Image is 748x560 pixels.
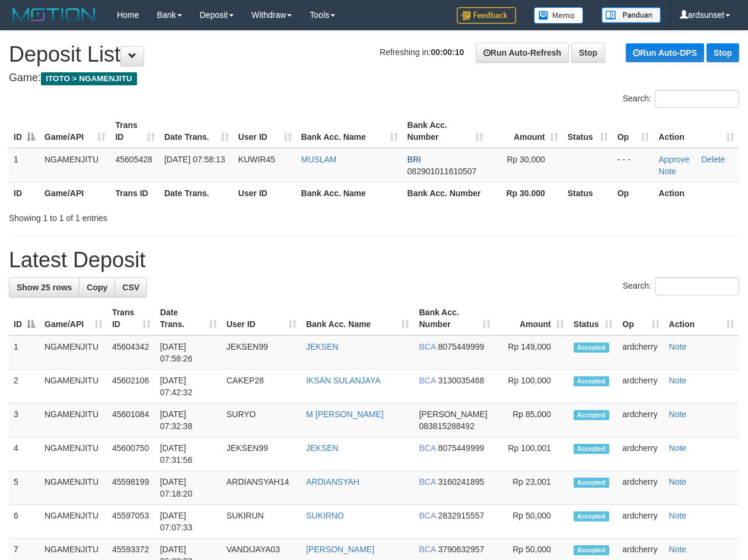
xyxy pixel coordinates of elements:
[574,478,609,488] span: Accepted
[613,148,654,183] td: - - -
[40,148,110,183] td: NGAMENJITU
[9,505,40,539] td: 6
[155,335,222,370] td: [DATE] 07:58:26
[618,302,664,335] th: Op: activate to sort column ascending
[79,277,115,297] a: Copy
[403,182,489,204] th: Bank Acc. Number
[107,471,155,505] td: 45598199
[419,421,474,431] span: Copy 083815288492 to clipboard
[9,471,40,505] td: 5
[669,545,687,554] a: Note
[574,545,609,555] span: Accepted
[115,155,152,164] span: 45605428
[563,182,613,204] th: Status
[669,477,687,487] a: Note
[17,283,72,292] span: Show 25 rows
[107,404,155,437] td: 45601084
[9,370,40,404] td: 2
[297,114,403,148] th: Bank Acc. Name: activate to sort column ascending
[306,409,384,419] a: M [PERSON_NAME]
[623,277,739,295] label: Search:
[40,471,107,505] td: NGAMENJITU
[476,43,569,63] a: Run Auto-Refresh
[419,376,435,385] span: BCA
[107,505,155,539] td: 45597053
[222,335,301,370] td: JEKSEN99
[40,370,107,404] td: NGAMENJITU
[110,114,159,148] th: Trans ID: activate to sort column ascending
[107,370,155,404] td: 45602106
[574,511,609,521] span: Accepted
[495,404,569,437] td: Rp 85,000
[507,155,545,164] span: Rp 30,000
[669,511,687,520] a: Note
[40,335,107,370] td: NGAMENJITU
[574,343,609,353] span: Accepted
[9,248,739,272] h1: Latest Deposit
[706,43,739,62] a: Stop
[40,404,107,437] td: NGAMENJITU
[438,511,484,520] span: Copy 2832915557 to clipboard
[114,277,147,297] a: CSV
[574,410,609,420] span: Accepted
[414,302,495,335] th: Bank Acc. Number: activate to sort column ascending
[534,7,584,24] img: Button%20Memo.svg
[9,6,99,24] img: MOTION_logo.png
[618,437,664,471] td: ardcherry
[601,7,661,23] img: panduan.png
[160,114,234,148] th: Date Trans.: activate to sort column ascending
[419,443,435,453] span: BCA
[306,342,338,351] a: JEKSEN
[669,376,687,385] a: Note
[234,114,297,148] th: User ID: activate to sort column ascending
[301,302,415,335] th: Bank Acc. Name: activate to sort column ascending
[658,155,689,164] a: Approve
[380,47,464,57] span: Refreshing in:
[623,90,739,108] label: Search:
[669,443,687,453] a: Note
[222,471,301,505] td: ARDIANSYAH14
[9,277,79,297] a: Show 25 rows
[40,505,107,539] td: NGAMENJITU
[419,545,435,554] span: BCA
[9,404,40,437] td: 3
[419,342,435,351] span: BCA
[574,376,609,386] span: Accepted
[701,155,725,164] a: Delete
[495,471,569,505] td: Rp 23,001
[457,7,516,24] img: Feedback.jpg
[626,43,704,62] a: Run Auto-DPS
[618,404,664,437] td: ardcherry
[238,155,275,164] span: KUWIR45
[658,167,676,176] a: Note
[9,148,40,183] td: 1
[306,376,381,385] a: IKSAN SULANJAYA
[110,182,159,204] th: Trans ID
[9,182,40,204] th: ID
[571,43,605,63] a: Stop
[40,302,107,335] th: Game/API: activate to sort column ascending
[222,437,301,471] td: JEKSEN99
[495,302,569,335] th: Amount: activate to sort column ascending
[613,182,654,204] th: Op
[40,437,107,471] td: NGAMENJITU
[419,409,487,419] span: [PERSON_NAME]
[618,471,664,505] td: ardcherry
[9,207,303,224] div: Showing 1 to 1 of 1 entries
[306,443,338,453] a: JEKSEN
[155,370,222,404] td: [DATE] 07:42:32
[618,505,664,539] td: ardcherry
[495,505,569,539] td: Rp 50,000
[563,114,613,148] th: Status: activate to sort column ascending
[9,114,40,148] th: ID: activate to sort column descending
[669,409,687,419] a: Note
[107,335,155,370] td: 45604342
[574,444,609,454] span: Accepted
[155,404,222,437] td: [DATE] 07:32:38
[9,437,40,471] td: 4
[301,155,337,164] a: MUSLAM
[234,182,297,204] th: User ID
[613,114,654,148] th: Op: activate to sort column ascending
[438,545,484,554] span: Copy 3790632957 to clipboard
[431,47,464,57] strong: 00:00:10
